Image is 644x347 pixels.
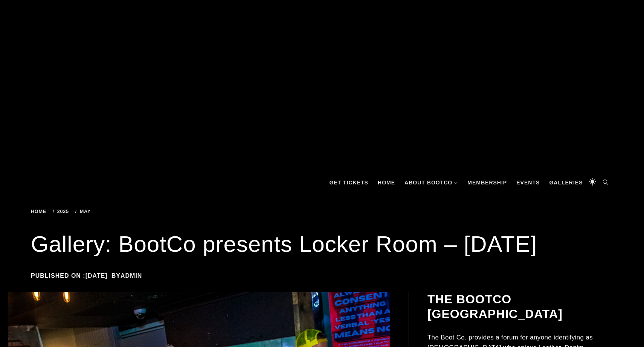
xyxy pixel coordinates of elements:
[325,171,372,194] a: GET TICKETS
[111,272,146,279] span: by
[53,209,72,214] a: 2025
[31,229,613,259] h1: Gallery: BootCo presents Locker Room – [DATE]
[401,171,462,194] a: About BootCo
[75,209,93,214] a: May
[31,209,248,214] div: Breadcrumbs
[427,292,612,321] h2: The BootCo [GEOGRAPHIC_DATA]
[31,272,111,279] span: Published on :
[545,171,586,194] a: Galleries
[121,272,142,279] a: admin
[374,171,399,194] a: Home
[513,171,543,194] a: Events
[31,209,49,214] a: Home
[464,171,511,194] a: Membership
[85,272,108,279] a: [DATE]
